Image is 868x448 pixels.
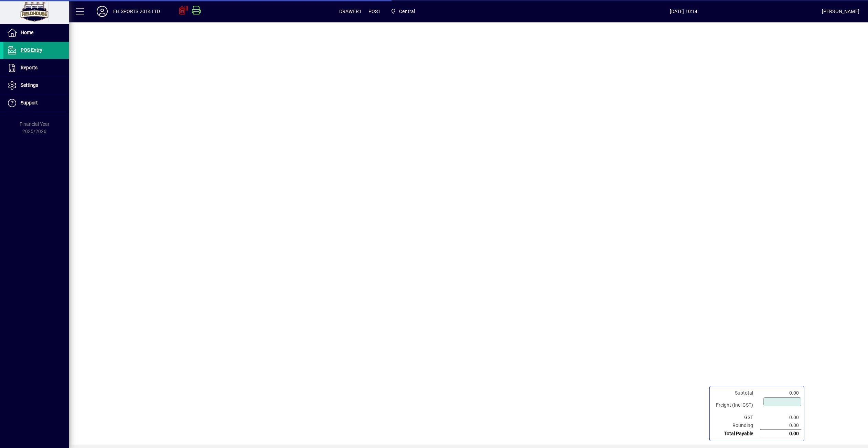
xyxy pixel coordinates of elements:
[368,6,381,17] span: POS1
[3,77,69,94] a: Settings
[712,430,760,438] td: Total Payable
[712,421,760,430] td: Rounding
[760,421,801,430] td: 0.00
[399,6,415,17] span: Central
[3,94,69,112] a: Support
[760,430,801,438] td: 0.00
[712,397,760,414] td: Freight (Incl GST)
[545,6,822,17] span: [DATE] 10:14
[21,100,38,105] span: Support
[21,82,38,88] span: Settings
[388,5,418,18] span: Central
[712,414,760,421] td: GST
[91,5,113,18] button: Profile
[339,6,362,17] span: DRAWER1
[760,389,801,397] td: 0.00
[113,6,160,17] div: FH SPORTS 2014 LTD
[712,389,760,397] td: Subtotal
[3,24,69,41] a: Home
[822,6,859,17] div: [PERSON_NAME]
[760,414,801,421] td: 0.00
[21,47,42,53] span: POS Entry
[21,30,33,35] span: Home
[21,65,37,70] span: Reports
[3,59,69,77] a: Reports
